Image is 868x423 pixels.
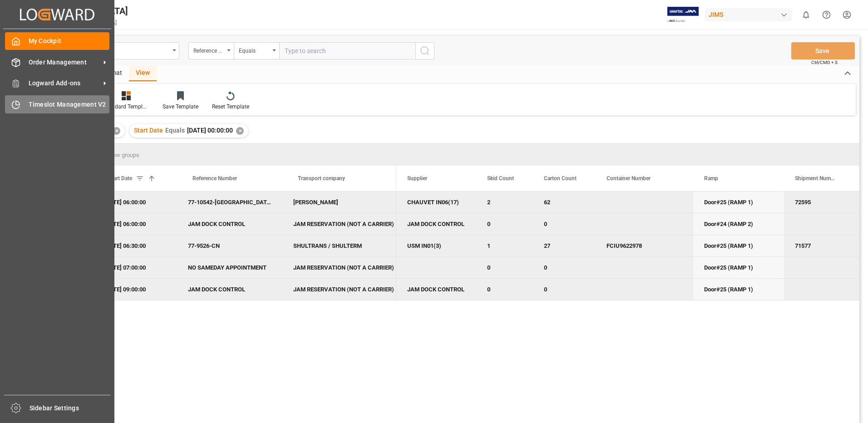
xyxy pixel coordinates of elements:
[188,42,234,59] button: open menu
[177,192,282,213] div: 77-10542-[GEOGRAPHIC_DATA]
[415,42,434,59] button: search button
[816,5,837,25] button: Help Center
[236,127,244,135] div: ✕
[192,175,237,182] span: Reference Number
[476,235,533,256] div: 1
[104,103,149,111] div: Standard Templates
[476,192,533,213] div: 2
[533,192,596,213] div: 62
[177,213,282,235] div: JAM DOCK CONTROL
[705,8,792,21] div: JIMS
[396,235,476,256] div: USM IN01(3)
[93,257,177,278] div: [DATE] 07:00:00
[5,95,109,113] a: Timeslot Management V2
[239,44,270,55] div: Equals
[177,235,282,256] div: 77-9526-CN
[93,213,177,235] div: [DATE] 06:00:00
[5,32,109,50] a: My Cockpit
[29,100,110,109] span: Timeslot Management V2
[293,214,385,235] div: JAM RESERVATION (NOT A CARRIER)
[533,235,596,256] div: 27
[30,403,111,413] span: Sidebar Settings
[596,235,671,256] div: FCIU9622978
[39,279,396,300] div: Press SPACE to deselect this row.
[476,213,533,235] div: 0
[396,279,476,300] div: JAM DOCK CONTROL
[39,257,396,279] div: Press SPACE to deselect this row.
[193,44,224,55] div: Reference Number
[476,257,533,278] div: 0
[298,175,345,182] span: Transport company
[791,42,855,59] button: Save
[811,59,838,66] span: Ctrl/CMD + S
[163,103,198,111] div: Save Template
[108,175,132,182] span: Start Date
[544,175,577,182] span: Carton Count
[177,279,282,300] div: JAM DOCK CONTROL
[293,279,385,300] div: JAM RESERVATION (NOT A CARRIER)
[607,175,651,182] span: Container Number
[533,257,596,278] div: 0
[533,213,596,235] div: 0
[704,175,718,182] span: Ramp
[293,257,385,278] div: JAM RESERVATION (NOT A CARRIER)
[396,213,476,235] div: JAM DOCK CONTROL
[667,7,699,23] img: Exertis%20JAM%20-%20Email%20Logo.jpg_1722504956.jpg
[113,127,120,135] div: ✕
[234,42,279,59] button: open menu
[704,257,773,278] div: Door#25 (RAMP 1)
[177,257,282,278] div: NO SAMEDAY APPOINTMENT
[704,192,773,213] div: Door#25 (RAMP 1)
[704,236,773,256] div: Door#25 (RAMP 1)
[187,127,233,134] span: [DATE] 00:00:00
[39,235,396,257] div: Press SPACE to deselect this row.
[795,175,838,182] span: Shipment Number
[29,58,100,67] span: Order Management
[29,79,100,88] span: Logward Add-ons
[704,214,773,235] div: Door#24 (RAMP 2)
[279,42,415,59] input: Type to search
[134,127,163,134] span: Start Date
[212,103,249,111] div: Reset Template
[396,192,476,213] div: CHAUVET IN06(17)
[29,36,110,46] span: My Cockpit
[129,66,157,81] div: View
[39,192,396,213] div: Press SPACE to deselect this row.
[784,192,857,213] div: 72595
[476,279,533,300] div: 0
[533,279,596,300] div: 0
[487,175,514,182] span: Skid Count
[165,127,185,134] span: Equals
[93,235,177,256] div: [DATE] 06:30:00
[784,235,857,256] div: 71577
[93,279,177,300] div: [DATE] 09:00:00
[293,192,385,213] div: [PERSON_NAME]
[93,192,177,213] div: [DATE] 06:00:00
[39,213,396,235] div: Press SPACE to deselect this row.
[796,5,816,25] button: show 0 new notifications
[705,6,796,23] button: JIMS
[293,236,385,256] div: SHULTRANS / SHULTERM
[704,279,773,300] div: Door#25 (RAMP 1)
[407,175,427,182] span: Supplier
